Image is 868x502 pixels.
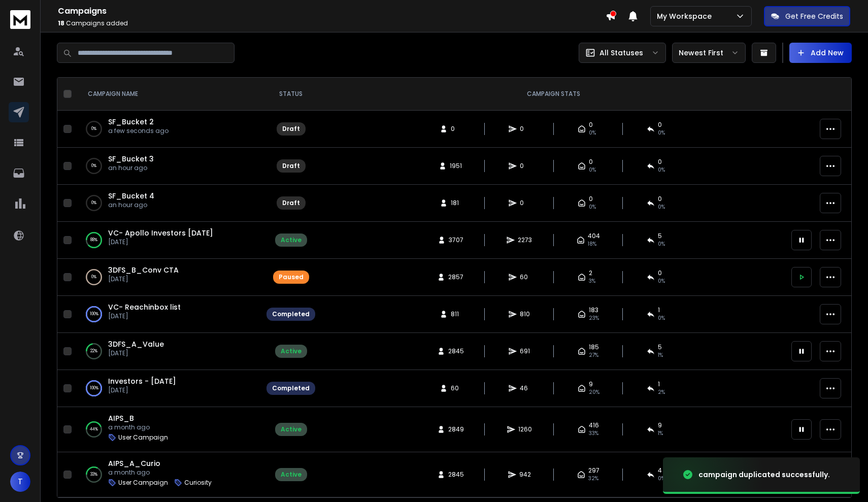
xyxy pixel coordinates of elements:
[108,339,164,349] a: 3DFS_A_Value
[520,310,530,318] span: 810
[108,117,154,127] span: SF_Bucket 2
[599,48,643,58] p: All Statuses
[588,240,596,248] span: 18 %
[281,471,302,479] div: Active
[58,5,606,17] h1: Campaigns
[272,384,310,392] div: Completed
[108,164,154,172] p: an hour ago
[15,297,188,326] div: Navigating Advanced Campaign Options in ReachInbox
[785,11,843,21] p: Get Free Credits
[451,125,461,133] span: 0
[21,248,82,259] span: Search for help
[90,235,97,245] p: 88 %
[108,191,154,201] a: SF_Bucket 4
[90,309,98,319] p: 100 %
[20,72,183,89] p: Hi Tools 👋
[658,232,662,240] span: 5
[589,306,598,314] span: 183
[272,310,310,318] div: Completed
[108,376,176,386] a: Investors - [DATE]
[14,342,37,349] span: Home
[45,171,104,181] div: [PERSON_NAME]
[589,351,598,359] span: 27 %
[76,185,260,222] td: 0%SF_Bucket 4an hour ago
[108,312,181,320] p: [DATE]
[589,388,599,396] span: 20 %
[658,380,660,388] span: 1
[279,273,304,281] div: Paused
[448,471,464,479] span: 2845
[520,273,530,281] span: 60
[58,19,64,27] span: 18
[76,296,260,333] td: 100%VC- Reachinbox list[DATE]
[108,458,160,468] span: AIPS_A_Curio
[108,468,212,477] p: a month ago
[260,78,321,111] th: STATUS
[108,302,181,312] a: VC- Reachinbox list
[108,238,213,246] p: [DATE]
[589,314,599,322] span: 23 %
[59,342,94,349] span: Messages
[58,19,606,27] p: Campaigns added
[147,16,168,37] img: Profile image for Raj
[450,162,462,170] span: 1951
[76,222,260,259] td: 88%VC- Apollo Investors [DATE][DATE]
[658,351,663,359] span: 1 %
[658,343,662,351] span: 5
[658,121,662,129] span: 0
[672,43,746,63] button: Newest First
[589,380,593,388] span: 9
[51,317,102,357] button: Messages
[10,472,30,492] button: T
[448,425,464,433] span: 2849
[21,145,182,156] div: Recent message
[108,265,179,275] a: 3DFS_B_Conv CTA
[519,471,531,479] span: 942
[520,162,530,170] span: 0
[764,6,850,26] button: Get Free Credits
[90,424,98,434] p: 44 %
[10,10,30,29] img: logo
[102,317,152,357] button: Tickets
[588,475,598,483] span: 32 %
[118,433,168,442] p: User Campaign
[21,272,170,293] div: Optimizing Warmup Settings in ReachInbox
[589,421,599,429] span: 416
[21,301,170,322] div: Navigating Advanced Campaign Options in ReachInbox
[76,333,260,370] td: 22%3DFS_A_Value[DATE]
[108,413,134,423] a: AIPS_B
[91,198,96,208] p: 0 %
[21,160,41,181] img: Profile image for Lakshita
[451,199,461,207] span: 181
[10,195,193,233] div: Send us a messageWe'll be back online later [DATE]
[789,43,852,63] button: Add New
[118,479,168,487] p: User Campaign
[321,78,785,111] th: CAMPAIGN STATS
[91,161,96,171] p: 0 %
[108,154,154,164] a: SF_Bucket 3
[21,214,170,225] div: We'll be back online later [DATE]
[91,272,96,282] p: 0 %
[658,306,660,314] span: 1
[282,125,300,133] div: Draft
[589,121,593,129] span: 0
[589,277,595,285] span: 3 %
[658,269,662,277] span: 0
[281,236,302,244] div: Active
[658,129,665,137] span: 0%
[658,388,665,396] span: 2 %
[108,349,164,357] p: [DATE]
[518,236,532,244] span: 2273
[448,273,463,281] span: 2857
[588,466,599,475] span: 297
[281,347,302,355] div: Active
[90,346,97,356] p: 22 %
[76,78,260,111] th: CAMPAIGN NAME
[658,158,662,166] span: 0
[108,228,213,238] a: VC- Apollo Investors [DATE]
